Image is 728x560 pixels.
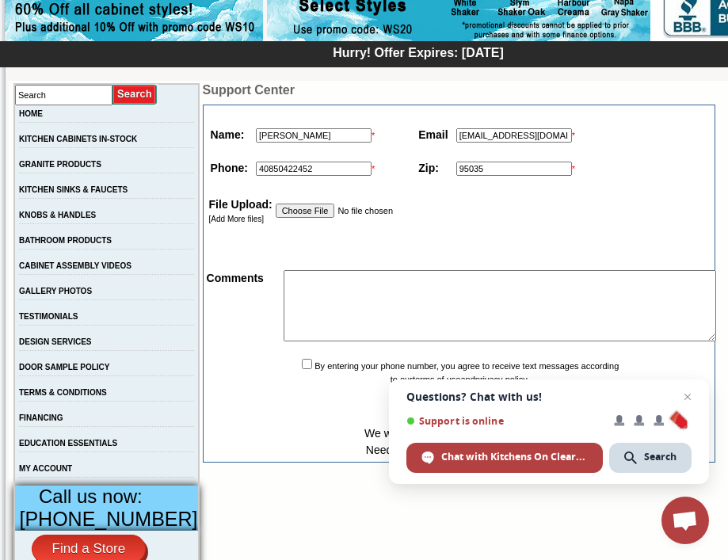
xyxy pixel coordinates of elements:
span: Search [644,450,677,464]
a: KITCHEN SINKS & FAUCETS [19,185,128,194]
a: CABINET ASSEMBLY VIDEOS [19,261,131,270]
span: Search [609,443,692,473]
a: KITCHEN CABINETS IN-STOCK [19,135,137,143]
input: +1(XXX)-XXX-XXXX [256,162,372,176]
a: terms of use [413,375,461,384]
input: Submit [112,84,158,105]
a: GALLERY PHOTOS [19,287,92,295]
span: We will respond to your inquiry shortly. Need Immediate Help? Give us a call. [364,427,553,456]
a: KNOBS & HANDLES [19,211,96,219]
strong: Phone: [211,162,248,174]
span: Support is online [406,415,603,427]
a: HOME [19,109,43,118]
strong: Name: [211,128,245,141]
span: Chat with Kitchens On Clearance [406,443,603,473]
strong: Email [418,128,448,141]
a: privacy policy [475,375,528,384]
strong: Comments [207,272,264,284]
a: MY ACCOUNT [19,464,72,473]
span: Call us now: [39,486,143,507]
span: Chat with Kitchens On Clearance [441,450,588,464]
a: BATHROOM PRODUCTS [19,236,112,245]
a: TERMS & CONDITIONS [19,388,107,397]
td: By entering your phone number, you agree to receive text messages according to our and [205,355,713,460]
a: GRANITE PRODUCTS [19,160,101,169]
strong: File Upload: [209,198,273,211]
span: Questions? Chat with us! [406,390,692,403]
a: DESIGN SERVICES [19,337,92,346]
a: DOOR SAMPLE POLICY [19,363,109,371]
td: Support Center [203,83,715,97]
a: Open chat [661,497,709,544]
a: [Add More files] [209,215,264,223]
a: FINANCING [19,413,63,422]
a: EDUCATION ESSENTIALS [19,439,117,448]
span: [PHONE_NUMBER] [20,508,198,530]
strong: Zip: [418,162,439,174]
a: TESTIMONIALS [19,312,78,321]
